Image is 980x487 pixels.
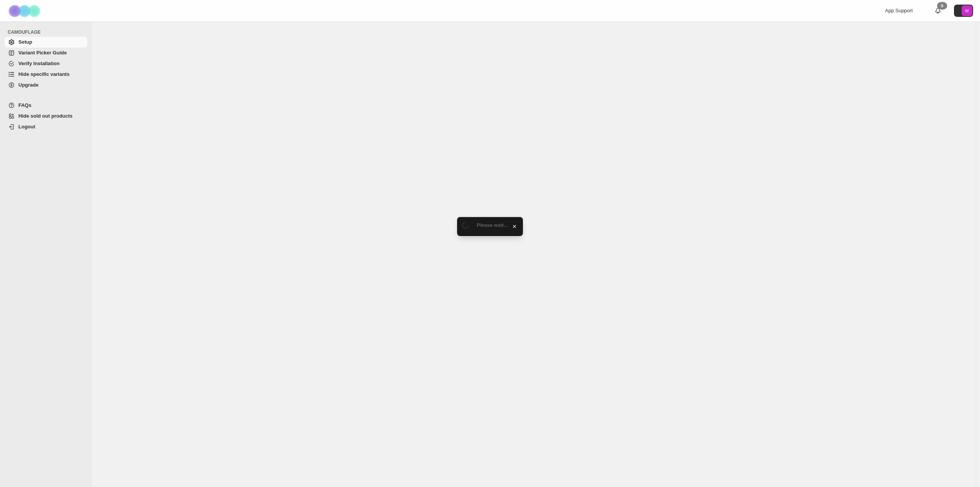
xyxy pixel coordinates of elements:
a: Setup [5,37,87,48]
span: CAMOUFLAGE [8,29,88,35]
span: Setup [18,39,32,45]
span: Please wait... [477,222,508,228]
a: 0 [934,7,942,15]
text: M [965,8,969,13]
span: Hide sold out products [18,113,73,119]
span: App Support [885,8,913,13]
span: Hide specific variants [18,71,70,77]
span: Upgrade [18,82,39,88]
button: Avatar with initials M [954,5,973,17]
a: Variant Picker Guide [5,48,87,58]
a: Hide specific variants [5,69,87,80]
span: Variant Picker Guide [18,50,67,56]
span: Verify Installation [18,61,60,66]
span: Logout [18,124,35,130]
img: Camouflage [6,0,44,21]
a: Verify Installation [5,58,87,69]
a: Upgrade [5,80,87,90]
span: Avatar with initials M [962,5,972,16]
a: Hide sold out products [5,111,87,121]
div: 0 [937,2,947,10]
a: FAQs [5,100,87,111]
a: Logout [5,121,87,132]
span: FAQs [18,102,31,108]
